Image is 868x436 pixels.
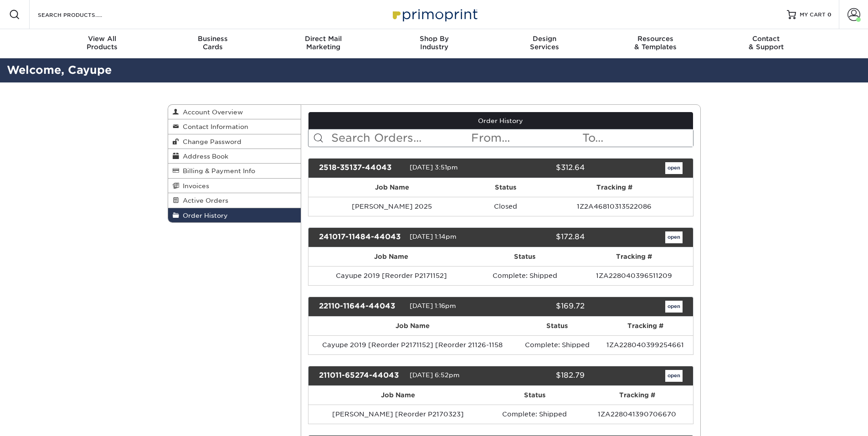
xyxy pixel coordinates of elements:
[179,212,228,219] span: Order History
[581,386,693,405] th: Tracking #
[474,247,575,266] th: Status
[168,179,301,193] a: Invoices
[711,29,822,58] a: Contact& Support
[665,370,683,382] a: open
[179,167,255,174] span: Billing & Payment Info
[179,197,228,204] span: Active Orders
[488,405,581,424] td: Complete: Shipped
[179,108,243,116] span: Account Overview
[581,129,693,147] input: To...
[312,231,410,243] div: 241017-11484-44043
[581,405,693,424] td: 1ZA228041390706670
[800,11,826,19] span: MY CART
[476,197,536,216] td: Closed
[168,134,301,149] a: Change Password
[600,29,711,58] a: Resources& Templates
[410,164,458,171] span: [DATE] 3:51pm
[168,119,301,134] a: Contact Information
[489,35,600,43] span: Design
[47,35,158,51] div: Products
[268,35,379,51] div: Marketing
[600,35,711,43] span: Resources
[308,405,488,424] td: [PERSON_NAME] [Reorder P2170323]
[410,302,456,309] span: [DATE] 1:16pm
[268,35,379,43] span: Direct Mail
[179,153,228,160] span: Address Book
[470,129,581,147] input: From...
[379,29,489,58] a: Shop ByIndustry
[168,105,301,119] a: Account Overview
[179,182,209,190] span: Invoices
[665,301,683,313] a: open
[536,178,693,197] th: Tracking #
[536,197,693,216] td: 1Z2A46810313522086
[827,11,832,18] span: 0
[494,301,591,313] div: $169.72
[47,35,158,43] span: View All
[168,149,301,164] a: Address Book
[575,247,693,266] th: Tracking #
[312,370,410,382] div: 211011-65274-44043
[179,138,241,145] span: Change Password
[308,197,476,216] td: [PERSON_NAME] 2025
[312,301,410,313] div: 22110-11644-44043
[494,162,591,174] div: $312.64
[711,35,822,51] div: & Support
[308,317,517,335] th: Job Name
[488,386,581,405] th: Status
[598,335,693,354] td: 1ZA228040399254661
[157,35,268,43] span: Business
[410,233,457,240] span: [DATE] 1:14pm
[308,247,474,266] th: Job Name
[168,164,301,178] a: Billing & Payment Info
[665,231,683,243] a: open
[379,35,489,43] span: Shop By
[312,162,410,174] div: 2518-35137-44043
[474,266,575,285] td: Complete: Shipped
[489,35,600,51] div: Services
[308,386,488,405] th: Job Name
[308,266,474,285] td: Cayupe 2019 [Reorder P2171152]
[168,193,301,208] a: Active Orders
[179,123,248,130] span: Contact Information
[711,35,822,43] span: Contact
[157,29,268,58] a: BusinessCards
[37,9,126,20] input: SEARCH PRODUCTS.....
[389,5,480,24] img: Primoprint
[494,370,591,382] div: $182.79
[598,317,693,335] th: Tracking #
[517,335,598,354] td: Complete: Shipped
[268,29,379,58] a: Direct MailMarketing
[168,208,301,222] a: Order History
[575,266,693,285] td: 1ZA228040396511209
[308,335,517,354] td: Cayupe 2019 [Reorder P2171152] [Reorder 21126-1158
[308,178,476,197] th: Job Name
[476,178,536,197] th: Status
[665,162,683,174] a: open
[410,371,460,379] span: [DATE] 6:52pm
[379,35,489,51] div: Industry
[489,29,600,58] a: DesignServices
[330,129,470,147] input: Search Orders...
[517,317,598,335] th: Status
[308,112,693,129] a: Order History
[157,35,268,51] div: Cards
[600,35,711,51] div: & Templates
[494,231,591,243] div: $172.84
[47,29,158,58] a: View AllProducts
